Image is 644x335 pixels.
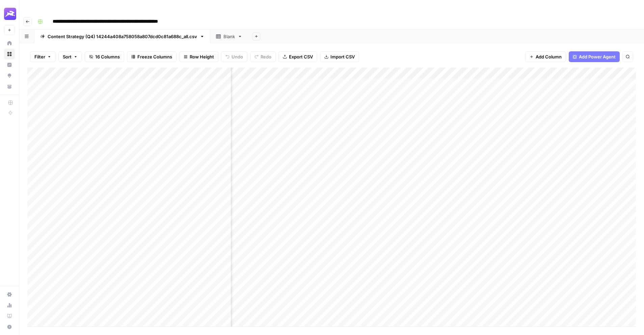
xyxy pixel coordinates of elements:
button: Export CSV [278,51,317,62]
button: Workspace: Directus [4,5,15,22]
span: Add Column [536,53,562,60]
span: Add Power Agent [579,53,616,60]
button: Row Height [179,51,218,62]
span: Sort [63,53,72,60]
button: Add Column [525,51,566,62]
button: Redo [250,51,276,62]
a: Blank [210,30,248,43]
div: Content Strategy (Q4) 14244a408a758058a807dcd0c81a688c_all.csv [48,33,197,40]
a: Insights [4,59,15,70]
span: 16 Columns [95,53,120,60]
a: Browse [4,49,15,59]
a: Usage [4,300,15,311]
span: Import CSV [330,53,355,60]
button: Undo [221,51,247,62]
button: Help + Support [4,321,15,332]
a: Your Data [4,81,15,92]
a: Opportunities [4,70,15,81]
button: 16 Columns [85,51,124,62]
a: Settings [4,289,15,300]
a: Content Strategy (Q4) 14244a408a758058a807dcd0c81a688c_all.csv [34,30,210,43]
button: Freeze Columns [127,51,177,62]
span: Freeze Columns [137,53,172,60]
button: Sort [58,51,82,62]
span: Filter [34,53,45,60]
a: Home [4,38,15,49]
button: Import CSV [320,51,359,62]
span: Undo [232,53,243,60]
div: Blank [223,33,235,40]
button: Add Power Agent [569,51,620,62]
img: Directus Logo [4,8,16,20]
span: Export CSV [289,53,313,60]
a: Learning Hub [4,311,15,321]
button: Filter [30,51,56,62]
span: Redo [261,53,271,60]
span: Row Height [190,53,214,60]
